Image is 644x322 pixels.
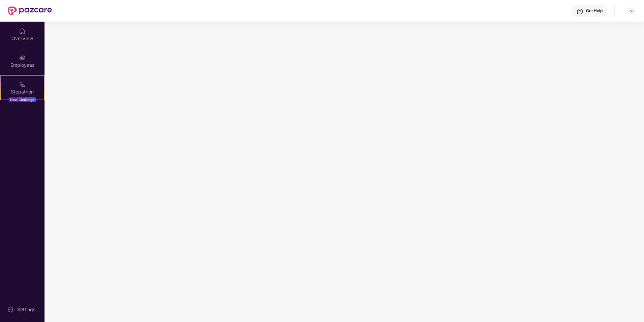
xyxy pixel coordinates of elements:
img: svg+xml;base64,PHN2ZyBpZD0iU2V0dGluZy0yMHgyMCIgeG1sbnM9Imh0dHA6Ly93d3cudzMub3JnLzIwMDAvc3ZnIiB3aW... [7,306,14,313]
img: svg+xml;base64,PHN2ZyBpZD0iSGVscC0zMngzMiIgeG1sbnM9Imh0dHA6Ly93d3cudzMub3JnLzIwMDAvc3ZnIiB3aWR0aD... [577,8,583,15]
img: svg+xml;base64,PHN2ZyBpZD0iSG9tZSIgeG1sbnM9Imh0dHA6Ly93d3cudzMub3JnLzIwMDAvc3ZnIiB3aWR0aD0iMjAiIG... [19,28,26,34]
div: New Challenge [8,97,36,102]
div: Settings [15,306,37,313]
img: svg+xml;base64,PHN2ZyB4bWxucz0iaHR0cDovL3d3dy53My5vcmcvMjAwMC9zdmciIHdpZHRoPSIyMSIgaGVpZ2h0PSIyMC... [19,81,26,88]
div: Stepathon [1,88,44,95]
img: New Pazcare Logo [8,6,52,15]
img: svg+xml;base64,PHN2ZyBpZD0iRHJvcGRvd24tMzJ4MzIiIHhtbG5zPSJodHRwOi8vd3d3LnczLm9yZy8yMDAwL3N2ZyIgd2... [629,8,635,14]
img: svg+xml;base64,PHN2ZyBpZD0iRW1wbG95ZWVzIiB4bWxucz0iaHR0cDovL3d3dy53My5vcmcvMjAwMC9zdmciIHdpZHRoPS... [19,54,26,61]
div: Get Help [586,8,603,14]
